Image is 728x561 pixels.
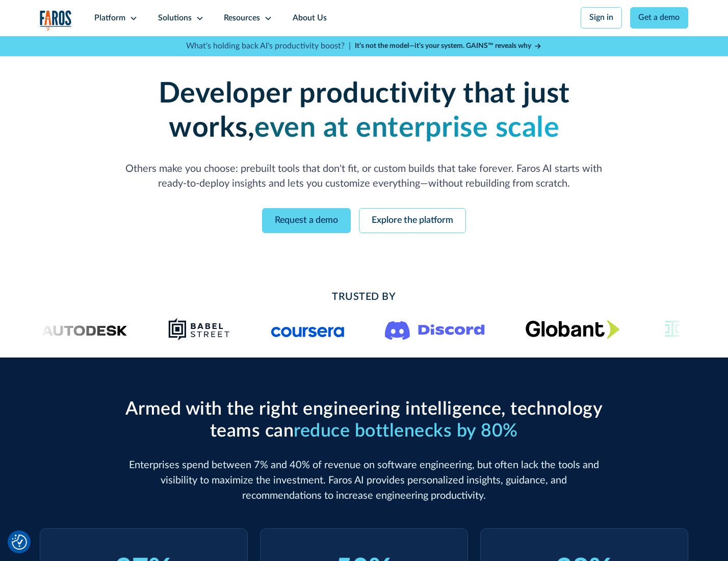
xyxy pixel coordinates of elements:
img: Globant's logo [525,320,619,339]
h2: Armed with the right engineering intelligence, technology teams can [121,398,607,442]
div: Resources [224,12,260,24]
img: Babel Street logo png [168,317,230,342]
strong: It’s not the model—it’s your system. GAINS™ reveals why [355,42,531,49]
strong: Developer productivity that just works, [159,80,570,142]
img: Revisit consent button [12,534,27,550]
a: Sign in [581,7,622,29]
p: What's holding back AI's productivity boost? | [186,40,351,53]
img: Logo of the communication platform Discord. [385,319,485,340]
img: Logo of the analytics and reporting company Faros. [40,10,72,31]
a: It’s not the model—it’s your system. GAINS™ reveals why [355,41,542,52]
a: home [40,10,72,31]
img: Logo of the design software company Autodesk. [22,322,127,336]
a: Get a demo [630,7,689,29]
p: Enterprises spend between 7% and 40% of revenue on software engineering, but often lack the tools... [121,458,607,503]
p: Others make you choose: prebuilt tools that don't fit, or custom builds that take forever. Faros ... [121,162,607,192]
div: Platform [94,12,125,24]
a: Explore the platform [359,208,466,233]
h2: Trusted By [121,290,607,305]
a: Request a demo [262,208,351,233]
img: Logo of the online learning platform Coursera. [271,321,344,338]
div: Solutions [158,12,192,24]
span: reduce bottlenecks by 80% [294,422,518,440]
button: Cookie Settings [12,534,27,550]
strong: even at enterprise scale [254,114,559,142]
